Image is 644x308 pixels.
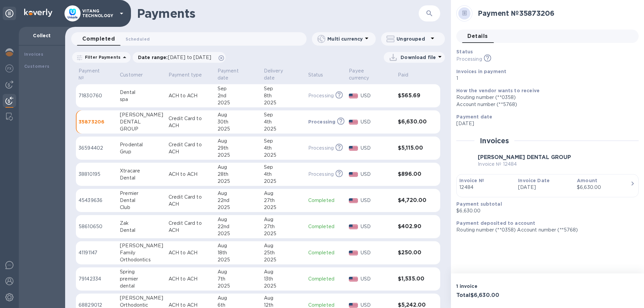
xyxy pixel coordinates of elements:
p: Delivery date [264,67,294,82]
div: Xtracare [120,167,163,174]
p: [DATE] [518,184,571,191]
p: Payee currency [349,67,384,82]
span: Payment type [169,71,211,79]
div: 4th [264,145,303,152]
p: USD [361,145,393,152]
h3: $6,630.00 [398,119,427,125]
p: Completed [308,197,344,204]
h2: Payment № 35873206 [478,9,633,17]
div: 29th [218,145,259,152]
span: Status [308,71,332,79]
div: 4th [264,171,303,178]
button: Invoice №12484Invoice Date[DATE]Amount$6,630.00 [456,174,639,197]
div: Aug [264,190,303,197]
span: Delivery date [264,67,303,82]
div: [PERSON_NAME] [120,295,163,302]
div: 27th [264,223,303,230]
p: Payment type [169,71,202,79]
img: USD [349,251,358,255]
div: 13th [264,275,303,283]
div: 30th [218,118,259,125]
p: Invoice № 12484 [478,161,571,168]
div: Account number (**5768) [456,101,633,108]
div: 18th [218,249,259,256]
p: Payment date [218,67,250,82]
p: 41191147 [79,249,114,256]
div: Unpin categories [3,7,16,20]
img: USD [349,94,358,98]
p: 71830760 [79,92,114,99]
div: Aug [264,295,303,302]
b: Invoice № [459,178,484,183]
div: $6,630.00 [577,184,630,191]
div: 2025 [264,125,303,133]
p: 45439636 [79,197,114,204]
div: Aug [264,242,303,249]
div: 2025 [218,256,259,263]
span: Payment № [79,67,114,82]
p: Processing [308,171,334,178]
h3: $896.00 [398,171,427,177]
p: USD [361,197,393,204]
p: Completed [308,249,344,256]
p: 12484 [459,184,513,191]
div: 4th [264,118,303,125]
span: Scheduled [126,36,150,43]
div: Club [120,204,163,211]
div: 22nd [218,197,259,204]
img: USD [349,277,358,281]
p: USD [361,275,393,283]
div: 2025 [264,204,303,211]
span: Payment date [218,67,259,82]
div: Aug [218,295,259,302]
p: Processing [308,145,334,152]
img: USD [349,303,358,308]
p: Credit Card to ACH [169,220,212,234]
p: Filter Payments [82,54,121,60]
div: Dental [120,174,163,182]
div: 25th [264,249,303,256]
p: 36594402 [79,145,114,152]
p: USD [361,118,393,125]
p: Credit Card to ACH [169,194,212,208]
p: USD [361,92,393,99]
b: Payment subtotal [456,201,502,207]
b: Status [456,49,473,54]
img: USD [349,198,358,203]
p: 1 [456,75,633,82]
div: 2025 [264,230,303,237]
p: ACH to ACH [169,249,212,256]
p: USD [361,171,393,178]
p: 38810195 [79,171,114,178]
p: Multi currency [327,36,363,42]
p: USD [361,223,393,230]
p: Processing [308,118,336,125]
p: 79142334 [79,275,114,283]
div: Dental [120,197,163,204]
div: Dental [120,227,163,234]
p: Download file [401,54,436,61]
div: 7th [218,275,259,283]
div: 2025 [218,283,259,290]
p: Customer [120,71,143,79]
p: Payment № [79,67,106,82]
div: 8th [264,92,303,99]
div: premier [120,275,163,283]
div: Sep [264,164,303,171]
p: VITANG TECHNOLOGY [82,9,116,18]
p: Routing number (**0358) Account number (**5768) [456,226,633,234]
span: Customer [120,71,151,79]
h3: $4,720.00 [398,197,427,204]
div: 2025 [218,230,259,237]
div: Aug [218,138,259,145]
h3: $402.90 [398,223,427,230]
p: 35873206 [79,118,114,125]
b: How the vendor wants to receive [456,88,540,93]
div: Aug [218,190,259,197]
div: Grup [120,148,163,155]
p: 1 invoice [456,283,545,290]
p: Completed [308,223,344,230]
div: 2025 [218,204,259,211]
p: USD [361,249,393,256]
b: Payment deposited to account [456,220,535,226]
